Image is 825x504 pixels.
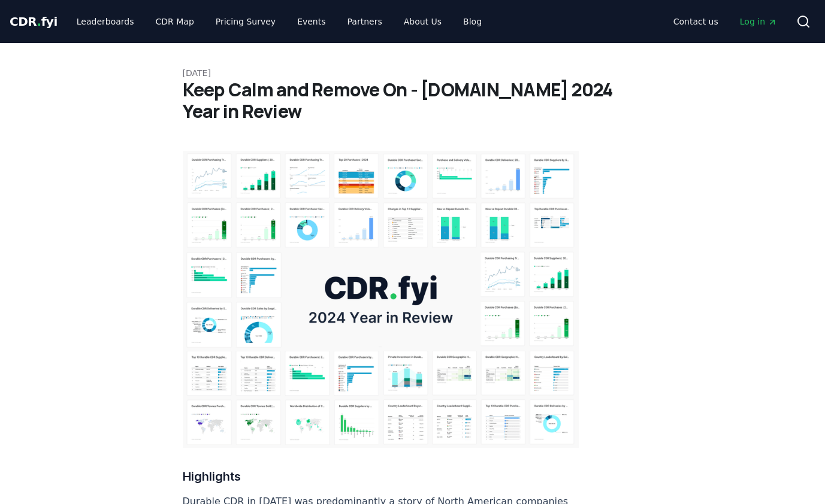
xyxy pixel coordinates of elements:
[338,11,392,32] a: Partners
[146,11,204,32] a: CDR Map
[183,67,643,79] p: [DATE]
[394,11,451,32] a: About Us
[183,467,579,486] h3: Highlights
[10,14,58,29] span: CDR fyi
[454,11,491,32] a: Blog
[37,14,41,29] span: .
[664,11,728,32] a: Contact us
[183,151,579,448] img: blog post image
[206,11,285,32] a: Pricing Survey
[730,11,787,32] a: Log in
[288,11,335,32] a: Events
[664,11,787,32] nav: Main
[67,11,144,32] a: Leaderboards
[183,79,643,122] h1: Keep Calm and Remove On - [DOMAIN_NAME] 2024 Year in Review
[10,13,58,30] a: CDR.fyi
[67,11,491,32] nav: Main
[740,16,777,28] span: Log in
